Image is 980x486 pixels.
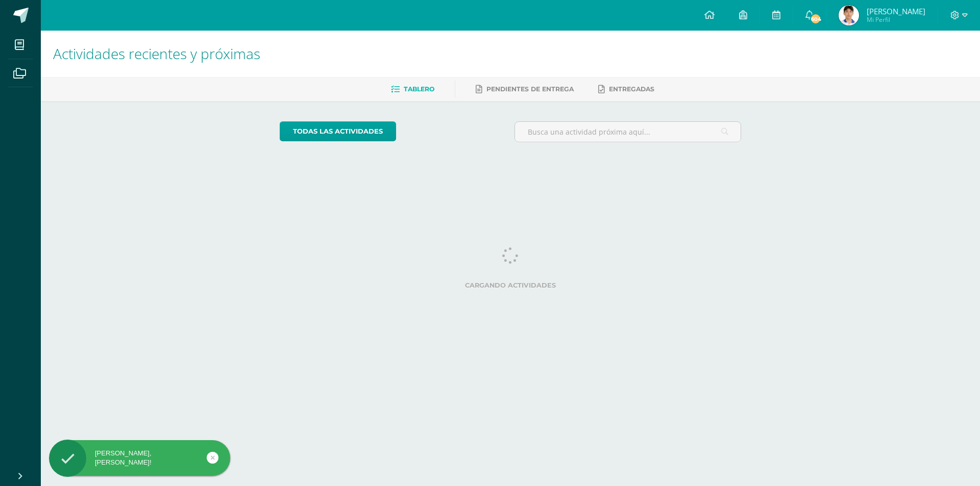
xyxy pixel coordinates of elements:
[280,121,396,141] a: todas las Actividades
[391,81,434,97] a: Tablero
[280,282,742,289] label: Cargando actividades
[810,13,821,24] span: 604
[598,81,654,97] a: Entregadas
[53,44,260,63] span: Actividades recientes y próximas
[839,5,859,25] img: fee7c2b23b075a978e6b71a86da106ba.png
[49,449,230,467] div: [PERSON_NAME], [PERSON_NAME]!
[404,85,434,93] span: Tablero
[867,15,925,24] span: Mi Perfil
[867,6,925,16] span: [PERSON_NAME]
[486,85,574,93] span: Pendientes de entrega
[515,122,741,142] input: Busca una actividad próxima aquí...
[609,85,654,93] span: Entregadas
[476,81,574,97] a: Pendientes de entrega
